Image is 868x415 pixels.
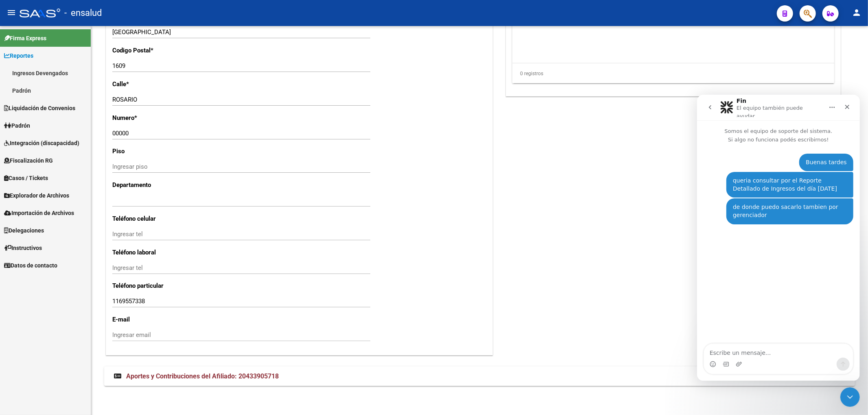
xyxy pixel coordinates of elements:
mat-icon: person [852,8,861,17]
span: Fiscalización RG [4,156,53,165]
span: Instructivos [4,243,42,252]
p: Piso [112,147,225,156]
mat-icon: menu [7,8,16,17]
span: Firma Express [4,34,46,43]
p: Departamento [112,180,225,189]
span: Delegaciones [4,226,44,235]
span: Reportes [4,51,33,60]
span: - ensalud [64,4,102,22]
p: Teléfono celular [112,214,225,223]
span: Datos de contacto [4,261,57,270]
span: Explorador de Archivos [4,191,69,200]
span: Aportes y Contribuciones del Afiliado: 20433905718 [126,372,279,380]
span: Importación de Archivos [4,209,74,217]
span: Liquidación de Convenios [4,104,75,113]
p: Teléfono laboral [112,248,225,257]
iframe: Intercom live chat [840,387,860,407]
p: E-mail [112,315,225,324]
p: Teléfono particular [112,281,225,290]
span: Casos / Tickets [4,174,48,183]
iframe: Intercom live chat [697,95,860,381]
p: Codigo Postal [112,46,225,55]
span: Padrón [4,121,30,130]
p: Numero [112,113,225,122]
div: 0 registros [512,63,834,84]
p: Calle [112,80,225,89]
mat-expansion-panel-header: Aportes y Contribuciones del Afiliado: 20433905718 [104,367,855,386]
span: Integración (discapacidad) [4,139,79,148]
